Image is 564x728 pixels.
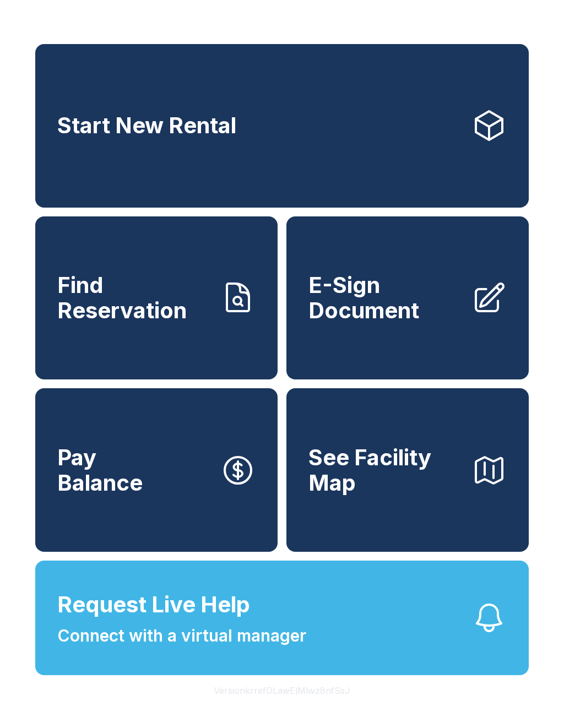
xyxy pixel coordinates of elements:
[205,675,359,706] button: VersionkrrefDLawElMlwz8nfSsJ
[57,273,211,323] span: Find Reservation
[35,216,278,380] a: Find Reservation
[308,445,463,495] span: See Facility Map
[35,44,529,208] a: Start New Rental
[57,113,236,138] span: Start New Rental
[286,388,529,552] button: See Facility Map
[57,588,250,621] span: Request Live Help
[286,216,529,380] a: E-Sign Document
[308,273,463,323] span: E-Sign Document
[57,445,143,495] span: Pay Balance
[35,388,278,552] button: PayBalance
[35,561,529,675] button: Request Live HelpConnect with a virtual manager
[57,623,306,648] span: Connect with a virtual manager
